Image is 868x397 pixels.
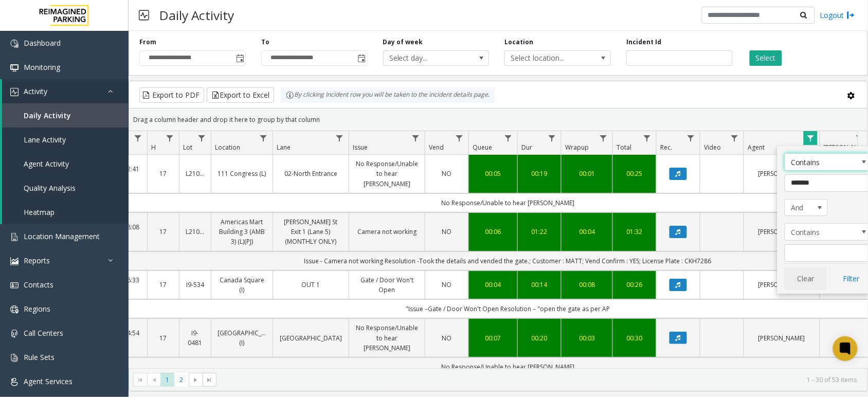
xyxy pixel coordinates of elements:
a: 00:14 [524,280,555,290]
a: [PERSON_NAME] [750,169,813,178]
a: 02-North Entrance [279,169,342,178]
span: Daily Activity [24,111,71,120]
a: Heatmap [2,200,129,224]
a: 00:25 [619,169,650,178]
a: 17 [154,333,173,343]
a: Issue Filter Menu [409,131,423,145]
a: Agent Filter Menu [804,131,818,145]
img: 'icon' [10,233,19,241]
span: Vend [429,143,444,152]
span: Contacts [24,280,53,290]
a: [GEOGRAPHIC_DATA] (I) [218,328,266,348]
a: [PERSON_NAME] [750,333,813,343]
span: Rule Sets [24,352,55,362]
a: 00:19 [524,169,555,178]
span: Video [704,143,721,152]
span: Select location... [505,51,589,65]
a: 00:30 [619,333,650,343]
img: 'icon' [10,281,19,290]
span: Contains [785,224,854,240]
a: Location Filter Menu [257,131,270,145]
a: Wrapup Filter Menu [596,131,610,145]
a: Lot Filter Menu [195,131,209,145]
a: [PERSON_NAME] [750,280,813,290]
a: Camera not working [355,227,419,237]
span: Location [215,143,240,152]
span: Go to the next page [189,373,203,387]
span: Agent Services [24,376,73,386]
span: Heatmap [24,207,55,217]
a: Queue Filter Menu [501,131,515,145]
span: Quality Analysis [24,183,76,193]
a: Americas Mart Building 3 (AMB 3) (L)(PJ) [218,217,266,247]
div: 01:32 [619,227,650,237]
button: Select [750,50,782,66]
kendo-pager-info: 1 - 30 of 53 items [223,375,857,384]
span: Queue [473,143,492,152]
span: Lane Activity [24,135,66,145]
a: 00:05 [475,169,511,178]
span: Dur [521,143,532,152]
span: Wrapup [565,143,589,152]
a: NO [431,227,462,237]
span: Regions [24,304,50,314]
a: 00:04 [475,280,511,290]
a: 17 [154,280,173,290]
button: Export to Excel [207,87,274,103]
a: Gate / Door Won't Open [355,275,419,295]
a: Dur Filter Menu [545,131,559,145]
a: I9-534 [186,280,205,290]
a: Canada Square (I) [218,275,266,295]
span: Go to the last page [205,376,213,384]
a: 00:06 [475,227,511,237]
span: Toggle popup [234,51,245,65]
label: To [261,38,269,47]
a: Logout [820,10,855,21]
span: Agent Activity [24,159,69,169]
a: Parker Filter Menu [853,131,866,145]
span: Page 1 [160,373,174,387]
div: 00:03 [568,333,606,343]
span: Toggle popup [356,51,367,65]
span: Reports [24,256,50,265]
img: pageIcon [139,3,149,28]
span: Lane [277,143,291,152]
a: 00:26 [619,280,650,290]
img: 'icon' [10,305,19,314]
a: No Response/Unable to hear [PERSON_NAME] [355,323,419,353]
label: Day of week [383,38,423,47]
a: Activity [2,79,129,103]
a: Lane Filter Menu [333,131,347,145]
a: Rec. Filter Menu [684,131,698,145]
a: 01:22 [524,227,555,237]
span: Go to the last page [203,373,216,387]
a: Daily Activity [2,103,129,128]
img: 'icon' [10,330,19,338]
a: 00:01 [568,169,606,178]
div: 00:08 [568,280,606,290]
h3: Daily Activity [154,3,239,28]
span: NO [442,227,452,236]
div: Data table [129,131,867,368]
a: NO [431,333,462,343]
label: From [139,38,156,47]
label: Location [504,38,533,47]
img: 'icon' [10,40,19,48]
span: Contains [785,154,854,170]
button: Clear [785,267,827,290]
a: 17 [154,227,173,237]
span: Page 2 [174,373,188,387]
a: 00:20 [524,333,555,343]
a: NO [431,169,462,178]
span: Agent [748,143,765,152]
label: Incident Id [626,38,661,47]
a: L21066000 [186,169,205,178]
a: Total Filter Menu [640,131,654,145]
